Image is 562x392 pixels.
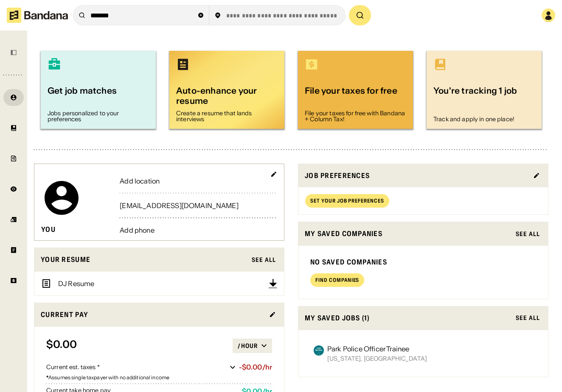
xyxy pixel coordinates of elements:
div: Your resume [41,254,247,265]
div: Current Pay [41,309,264,320]
div: See All [252,257,276,263]
div: /hour [238,342,258,350]
div: Current est. taxes * [46,363,226,372]
div: You [41,225,56,234]
img: New York State Department of Civil Service logo [314,345,324,356]
div: My saved companies [305,228,511,239]
div: Find companies [315,278,359,283]
div: Add location [120,178,277,184]
div: Track and apply in one place! [433,116,535,122]
div: File your taxes for free [305,85,406,107]
div: Jobs personalized to your preferences [48,110,149,122]
div: No saved companies [310,258,536,267]
div: You're tracking 1 job [433,85,535,113]
div: Park Police Officer Trainee [327,345,427,352]
div: Auto-enhance your resume [176,85,278,107]
div: [US_STATE], [GEOGRAPHIC_DATA] [327,356,427,361]
div: Get job matches [48,85,149,107]
div: See All [516,231,540,237]
div: $0.00 [46,339,233,353]
div: [EMAIL_ADDRESS][DOMAIN_NAME] [120,202,277,209]
div: DJ Resume [58,280,94,287]
div: Assumes single taxpayer with no additional income [46,375,272,380]
div: My saved jobs (1) [305,313,511,323]
div: See All [516,315,540,321]
div: Job preferences [305,170,528,181]
div: -$0.00/hr [239,363,272,371]
a: New York State Department of Civil Service logoPark Police Officer Trainee[US_STATE], [GEOGRAPHIC... [310,342,536,365]
div: Set your job preferences [310,198,384,203]
div: File your taxes for free with Bandana + Column Tax! [305,110,406,122]
div: Add phone [120,227,277,234]
div: Create a resume that lands interviews [176,110,278,122]
img: Bandana logotype [7,8,68,23]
